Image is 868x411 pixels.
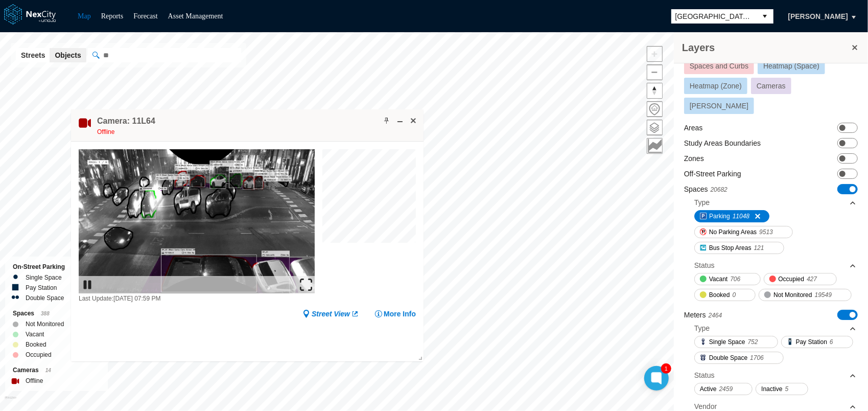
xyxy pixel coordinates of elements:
span: Offline [97,128,114,135]
img: play [81,279,93,291]
button: Not Monitored19549 [759,289,852,301]
div: Type [694,323,710,333]
span: 6 [830,337,833,347]
label: Zones [684,153,704,164]
label: Pay Station [26,283,57,293]
span: More Info [384,309,416,319]
label: Study Areas Boundaries [684,138,761,148]
button: Zoom in [647,46,663,62]
span: Heatmap (Zone) [690,82,742,90]
button: Single Space752 [694,336,778,348]
h4: Double-click to make header text selectable [97,116,155,127]
label: Single Space [26,272,62,283]
button: Zoom out [647,64,663,80]
span: Zoom out [647,65,662,80]
div: Cameras [13,365,100,376]
span: [PERSON_NAME] [788,11,848,21]
span: Street View [312,309,350,319]
canvas: Map [322,149,416,243]
span: Occupied [779,274,805,284]
div: Type [694,321,857,336]
label: Spaces [684,184,728,195]
button: Occupied427 [764,273,837,285]
span: 20682 [711,186,728,193]
span: Bus Stop Areas [709,243,752,253]
img: expand [300,279,312,291]
span: 9513 [759,227,773,237]
button: Bus Stop Areas121 [694,242,784,254]
div: Status [694,258,857,273]
div: Spaces [13,308,100,319]
span: Cameras [757,82,786,90]
button: [PERSON_NAME] [684,98,754,114]
span: Parking [709,211,730,221]
span: 121 [754,243,764,253]
a: Asset Management [168,12,223,20]
a: Mapbox homepage [5,396,16,408]
label: Not Monitored [26,319,64,329]
label: Occupied [26,350,52,360]
div: Status [694,370,715,380]
span: 752 [748,337,758,347]
button: Double Space1706 [694,352,784,364]
span: 2459 [719,384,733,394]
div: Double-click to make header text selectable [97,116,155,137]
span: Single Space [709,337,745,347]
div: Status [694,368,857,383]
button: Reset bearing to north [647,83,663,99]
span: [PERSON_NAME] [690,102,748,110]
button: Vacant706 [694,273,761,285]
label: Booked [26,339,46,350]
label: Offline [26,376,43,386]
div: Type [694,195,857,210]
button: Key metrics [647,138,663,154]
span: Streets [21,50,45,60]
span: Inactive [761,384,782,394]
button: No Parking Areas9513 [694,226,793,238]
button: select [757,9,773,24]
button: Parking11048 [694,210,769,222]
button: Layers management [647,120,663,135]
div: Last Update: [DATE] 07:59 PM [79,293,315,304]
span: Objects [55,50,81,60]
span: 388 [41,311,50,316]
label: Meters [684,310,722,321]
span: 5 [785,384,789,394]
span: 2464 [709,312,722,319]
img: video [79,149,315,293]
span: Pay Station [796,337,827,347]
label: Areas [684,123,703,133]
button: Cameras [751,78,791,94]
div: Type [694,197,710,208]
span: Active [700,384,717,394]
span: Not Monitored [773,290,812,300]
label: Double Space [26,293,64,303]
a: Map [78,12,91,20]
label: Vacant [26,329,44,339]
span: Booked [709,290,730,300]
button: Home [647,101,663,117]
a: Street View [302,309,359,319]
span: 427 [807,274,817,284]
span: Vacant [709,274,728,284]
button: Objects [50,48,86,62]
button: Heatmap (Space) [758,58,825,74]
div: Status [694,260,715,270]
span: 0 [733,290,736,300]
button: [PERSON_NAME] [778,8,859,25]
div: 1 [661,363,671,374]
span: Zoom in [647,47,662,61]
button: Spaces and Curbs [684,58,754,74]
span: Spaces and Curbs [690,62,748,70]
span: 19549 [815,290,832,300]
span: 11048 [733,211,749,221]
span: Double Space [709,353,747,363]
span: 706 [730,274,740,284]
button: More Info [374,309,416,319]
span: No Parking Areas [709,227,757,237]
span: 1706 [750,353,764,363]
span: Heatmap (Space) [763,62,819,70]
h3: Layers [682,40,850,55]
label: Off-Street Parking [684,169,741,179]
div: On-Street Parking [13,262,100,272]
